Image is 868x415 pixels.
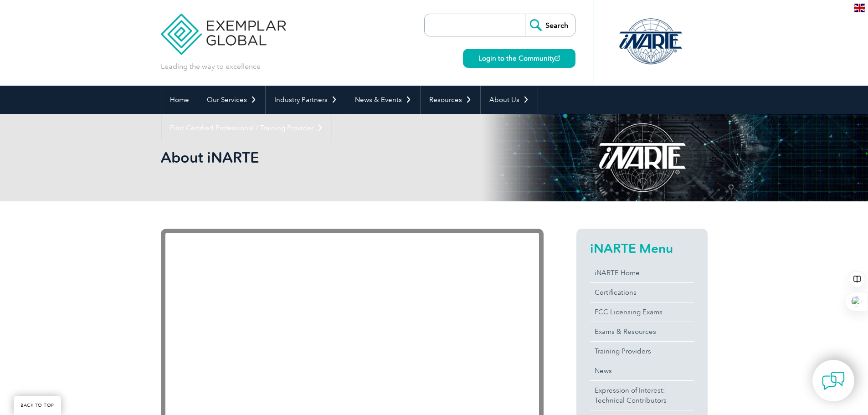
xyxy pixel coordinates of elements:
a: Expression of Interest:Technical Contributors [590,381,694,410]
a: Exams & Resources [590,322,694,341]
a: FCC Licensing Exams [590,302,694,322]
input: Search [525,14,575,36]
a: Certifications [590,283,694,302]
img: contact-chat.png [822,369,845,392]
p: Leading the way to excellence [161,61,261,72]
a: Resources [421,86,480,114]
a: Industry Partners [266,86,346,114]
h2: About iNARTE [161,150,544,165]
a: BACK TO TOP [14,396,61,415]
a: Home [161,86,198,114]
a: iNARTE Home [590,263,694,282]
img: en [854,4,865,12]
a: About Us [481,86,538,114]
a: News & Events [346,86,420,114]
a: Login to the Community [463,49,575,68]
a: News [590,361,694,380]
a: Our Services [198,86,265,114]
h2: iNARTE Menu [590,241,694,256]
a: Find Certified Professional / Training Provider [161,114,332,142]
a: Training Providers [590,342,694,361]
img: open_square.png [555,56,560,61]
